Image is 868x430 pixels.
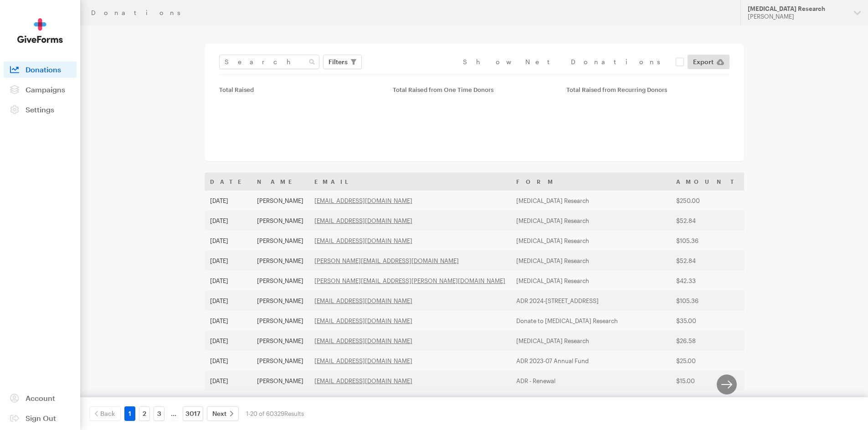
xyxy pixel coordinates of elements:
td: ADR 2025-05 Calendar Vote [511,391,671,411]
td: $52.84 [671,251,745,271]
a: 3017 [183,406,203,421]
a: 2 [139,406,150,421]
th: Email [309,172,511,191]
td: [PERSON_NAME] [252,231,309,251]
td: ADR 2024-[STREET_ADDRESS] [511,291,671,311]
a: [EMAIL_ADDRESS][DOMAIN_NAME] [314,357,412,364]
div: [MEDICAL_DATA] Research [748,5,847,13]
td: $42.33 [671,271,745,291]
td: Donate to [MEDICAL_DATA] Research [511,311,671,331]
a: Settings [4,101,77,118]
td: [MEDICAL_DATA] Research [511,211,671,231]
td: ADR - Renewal [511,371,671,391]
th: Date [205,172,252,191]
span: Export [693,56,714,67]
td: [DATE] [205,271,252,291]
td: [DATE] [205,331,252,351]
a: [EMAIL_ADDRESS][DOMAIN_NAME] [314,337,412,344]
a: Account [4,390,77,406]
div: 1-20 of 60329 [246,406,304,421]
span: Results [284,410,304,417]
td: [DATE] [205,211,252,231]
td: [MEDICAL_DATA] Research [511,251,671,271]
td: [PERSON_NAME] [252,391,309,411]
td: $15.00 [671,371,745,391]
div: Total Raised from Recurring Donors [566,86,729,93]
td: [PERSON_NAME] [252,351,309,371]
td: [MEDICAL_DATA] Research [511,191,671,211]
a: [EMAIL_ADDRESS][DOMAIN_NAME] [314,237,412,244]
a: [PERSON_NAME][EMAIL_ADDRESS][DOMAIN_NAME] [314,257,459,264]
span: Filters [329,56,348,67]
td: [MEDICAL_DATA] Research [511,231,671,251]
th: Name [252,172,309,191]
span: Sign Out [26,414,56,422]
td: [DATE] [205,251,252,271]
div: Total Raised from One Time Donors [393,86,555,93]
td: $52.84 [671,211,745,231]
a: [EMAIL_ADDRESS][DOMAIN_NAME] [314,377,412,384]
a: Sign Out [4,410,77,426]
td: [PERSON_NAME] [252,311,309,331]
td: $105.36 [671,231,745,251]
td: $105.36 [671,291,745,311]
td: [DATE] [205,371,252,391]
td: [PERSON_NAME] [252,251,309,271]
td: $26.58 [671,331,745,351]
span: Settings [26,105,54,114]
a: [EMAIL_ADDRESS][DOMAIN_NAME] [314,197,412,204]
div: [PERSON_NAME] [748,13,847,20]
td: [DATE] [205,231,252,251]
td: [DATE] [205,351,252,371]
td: [DATE] [205,311,252,331]
td: $250.00 [671,191,745,211]
th: Form [511,172,671,191]
td: [DATE] [205,291,252,311]
button: Filters [323,55,362,69]
td: $23.42 [671,391,745,411]
img: GiveForms [17,18,63,43]
td: $35.00 [671,311,745,331]
a: Next [207,406,239,421]
a: Donations [4,61,77,78]
td: [PERSON_NAME] [252,371,309,391]
td: [DATE] [205,191,252,211]
div: Total Raised [219,86,382,93]
a: [EMAIL_ADDRESS][DOMAIN_NAME] [314,217,412,224]
td: [PERSON_NAME] [252,271,309,291]
a: [EMAIL_ADDRESS][DOMAIN_NAME] [314,297,412,304]
span: Campaigns [26,85,65,94]
a: Export [688,55,729,69]
span: Next [212,408,226,419]
td: [MEDICAL_DATA] Research [511,271,671,291]
td: [MEDICAL_DATA] Research [511,331,671,351]
a: 3 [154,406,164,421]
td: [PERSON_NAME] [252,191,309,211]
input: Search Name & Email [219,55,319,69]
a: [EMAIL_ADDRESS][DOMAIN_NAME] [314,317,412,324]
td: [PERSON_NAME] [252,291,309,311]
span: Donations [26,65,61,74]
td: [PERSON_NAME] [252,211,309,231]
td: [DATE] [205,391,252,411]
a: [PERSON_NAME][EMAIL_ADDRESS][PERSON_NAME][DOMAIN_NAME] [314,277,505,284]
span: Account [26,394,55,402]
td: $25.00 [671,351,745,371]
td: ADR 2023-07 Annual Fund [511,351,671,371]
th: Amount [671,172,745,191]
a: Campaigns [4,81,77,98]
td: [PERSON_NAME] [252,331,309,351]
